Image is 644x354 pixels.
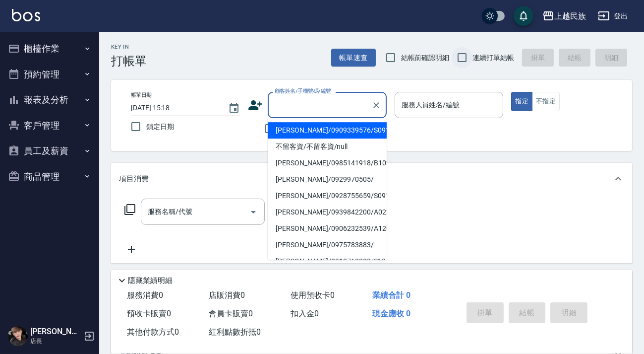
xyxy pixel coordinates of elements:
button: 上越民族 [538,6,590,26]
button: 櫃檯作業 [4,36,95,62]
img: Person [8,326,28,346]
label: 帳單日期 [131,91,152,99]
img: Logo [12,9,40,21]
span: 業績合計 0 [372,290,410,300]
span: 店販消費 0 [209,290,245,300]
span: 鎖定日期 [146,122,174,132]
label: 顧客姓名/手機號碼/編號 [275,87,331,95]
li: [PERSON_NAME]/0939842200/A022011 [268,204,387,220]
li: [PERSON_NAME]/0918768808/S100722 [268,253,387,270]
span: 會員卡販賣 0 [209,309,253,318]
button: 不指定 [532,92,560,111]
button: 報表及分析 [4,87,95,113]
li: [PERSON_NAME]/0985141918/B102621 [268,155,387,171]
div: 上越民族 [554,10,586,22]
p: 店長 [30,337,81,346]
span: 其他付款方式 0 [127,327,179,337]
li: [PERSON_NAME]/0906232539/A120311 [268,220,387,237]
span: 使用預收卡 0 [291,290,335,300]
button: Clear [369,98,383,112]
button: 帳單速查 [331,49,376,67]
h5: [PERSON_NAME] [30,327,81,337]
li: [PERSON_NAME]/0928755659/S091311 [268,188,387,204]
button: Open [245,204,261,220]
button: Choose date, selected date is 2025-08-10 [222,96,246,120]
span: 結帳前確認明細 [401,53,450,63]
li: [PERSON_NAME]/0929970505/ [268,171,387,188]
button: 商品管理 [4,164,95,190]
div: 項目消費 [111,163,632,195]
h3: 打帳單 [111,54,147,68]
button: save [514,6,533,26]
button: 客戶管理 [4,113,95,139]
button: 指定 [511,92,532,111]
span: 扣入金 0 [291,309,319,318]
button: 預約管理 [4,62,95,87]
span: 服務消費 0 [127,290,163,300]
span: 現金應收 0 [372,309,410,318]
h2: Key In [111,44,147,50]
li: [PERSON_NAME]/0909339576/S091113 [268,122,387,139]
span: 連續打單結帳 [472,53,514,63]
input: YYYY/MM/DD hh:mm [131,100,218,116]
p: 項目消費 [119,174,149,184]
li: [PERSON_NAME]/0975783883/ [268,237,387,253]
button: 員工及薪資 [4,138,95,164]
button: 登出 [594,7,632,25]
span: 紅利點數折抵 0 [209,327,261,337]
span: 預收卡販賣 0 [127,309,171,318]
li: 不留客資/不留客資/null [268,139,387,155]
p: 隱藏業績明細 [128,276,173,286]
